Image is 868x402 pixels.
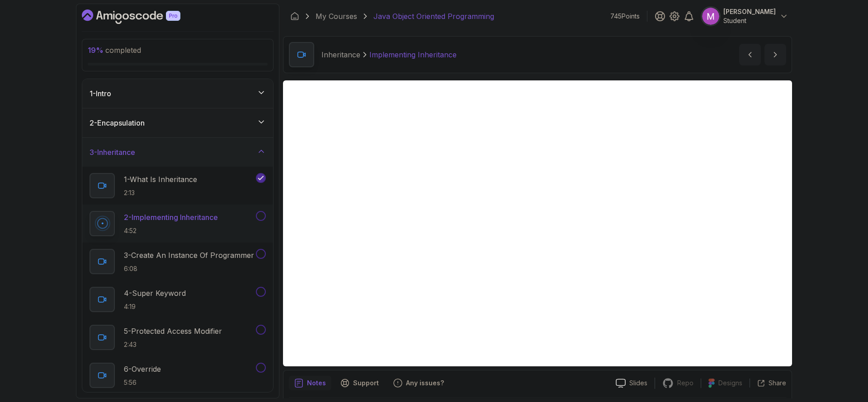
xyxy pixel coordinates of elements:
[335,376,384,390] button: Support button
[124,302,186,311] p: 4:19
[82,79,273,108] button: 1-Intro
[307,379,326,388] p: Notes
[90,325,266,350] button: 5-Protected Access Modifier2:43
[629,379,647,388] p: Slides
[702,7,788,25] button: user profile image[PERSON_NAME]Student
[124,188,197,197] p: 2:13
[124,326,222,337] p: 5 - Protected Access Modifier
[677,379,693,388] p: Repo
[283,80,792,366] iframe: 2 - Implementing Inheritance
[609,379,655,388] a: Slides
[124,378,161,387] p: 5:56
[316,11,357,22] a: My Courses
[82,138,273,167] button: 3-Inheritance
[88,46,141,55] span: completed
[124,212,218,223] p: 2 - Implementing Inheritance
[750,379,786,388] button: Share
[90,211,266,236] button: 2-Implementing Inheritance4:52
[124,226,218,235] p: 4:52
[90,363,266,388] button: 6-Override5:56
[610,12,640,21] p: 745 Points
[124,340,222,349] p: 2:43
[373,11,494,22] p: Java Object Oriented Programming
[769,379,786,388] p: Share
[90,249,266,274] button: 3-Create An Instance Of Programmer6:08
[124,288,186,299] p: 4 - Super Keyword
[723,7,776,16] p: [PERSON_NAME]
[124,364,161,374] p: 6 - Override
[124,250,254,261] p: 3 - Create An Instance Of Programmer
[290,12,299,21] a: Dashboard
[406,379,444,388] p: Any issues?
[90,117,145,128] h3: 2 - Encapsulation
[82,9,201,24] a: Dashboard
[90,173,266,198] button: 1-What Is Inheritance2:13
[388,376,449,390] button: Feedback button
[88,46,104,55] span: 19 %
[369,49,457,60] p: Implementing Inheritance
[124,174,197,185] p: 1 - What Is Inheritance
[702,8,719,25] img: user profile image
[90,287,266,312] button: 4-Super Keyword4:19
[289,376,331,390] button: notes button
[723,16,776,25] p: Student
[82,108,273,137] button: 2-Encapsulation
[90,88,111,99] h3: 1 - Intro
[124,264,254,273] p: 6:08
[353,379,379,388] p: Support
[764,44,786,65] button: next content
[321,49,360,60] p: Inheritance
[90,147,135,158] h3: 3 - Inheritance
[718,379,742,388] p: Designs
[739,44,761,65] button: previous content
